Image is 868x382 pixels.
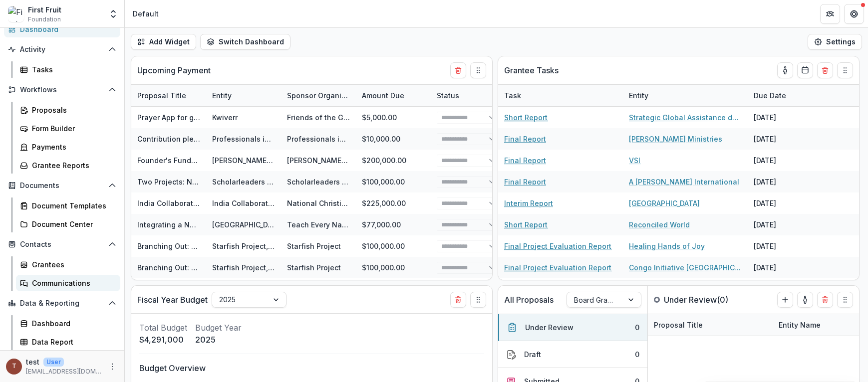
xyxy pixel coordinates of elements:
nav: breadcrumb [129,6,163,21]
a: Professionals in [DEMOGRAPHIC_DATA] Philanthropy [212,135,394,143]
button: Drag [837,62,853,78]
a: Data Report [16,334,120,350]
div: Entity [206,85,281,106]
a: Final Report [504,134,546,144]
a: Communications [16,275,120,291]
a: Congo Initiative [GEOGRAPHIC_DATA], Inc. [629,262,742,273]
a: [GEOGRAPHIC_DATA] [629,198,700,208]
p: Budget Year [195,322,242,334]
div: Entity [623,85,748,106]
div: Integrating a New Tech Strategy - 0068Y00001Q0siyQAB [137,219,200,230]
a: Starfish Project, Inc. [212,263,283,272]
div: [DATE] [748,257,823,278]
div: Founder's Fund- Building capacity to strengthen and expand the [DEMOGRAPHIC_DATA] in [GEOGRAPHIC_... [137,155,200,166]
button: Delete card [450,62,466,78]
a: Form Builder [16,120,120,137]
div: 0 [635,349,639,360]
div: [DATE] [748,235,823,257]
a: Starfish Project, Inc. [212,242,283,250]
button: Delete card [817,292,833,308]
button: Drag [470,62,486,78]
p: Under Review ( 0 ) [664,294,739,306]
div: Due Date [748,85,823,106]
a: Document Center [16,216,120,232]
p: Grantee Tasks [504,64,559,76]
a: Dashboard [16,315,120,332]
a: [GEOGRAPHIC_DATA] [212,220,283,229]
div: $5,000.00 [356,107,431,128]
span: Data & Reporting [20,299,104,308]
div: Dashboard [32,318,112,329]
div: Due Date [748,90,792,101]
div: Proposal Title [131,90,192,101]
a: Document Templates [16,197,120,214]
div: Draft [524,349,541,360]
button: Open Workflows [4,82,120,98]
div: Sponsor Organization [281,90,356,101]
p: Upcoming Payment [137,64,211,76]
a: Short Report [504,112,548,123]
div: Task [498,85,623,106]
span: Contacts [20,240,104,249]
div: Friends of the Great Commission [287,112,350,123]
p: test [26,357,39,367]
div: Starfish Project [287,241,341,251]
div: Proposal Title [648,314,773,336]
div: Status [431,90,465,101]
div: Grantee Reports [32,160,112,171]
a: Payments [16,139,120,155]
div: [DATE] [748,150,823,171]
div: Payments [32,142,112,152]
div: Data Report [32,337,112,347]
div: Amount Due [356,85,431,106]
button: Settings [808,34,862,50]
div: Form Builder [32,123,112,134]
p: Total Budget [139,322,187,334]
div: test [12,363,16,370]
span: Activity [20,45,104,54]
button: Delete card [817,62,833,78]
div: $225,000.00 [356,192,431,214]
div: Proposal Title [131,85,206,106]
div: Starfish Project [287,262,341,273]
a: Final Project Evaluation Report [504,262,611,273]
div: Branching Out: Doubling in Size and Expanding our Advocacy [137,262,200,273]
div: Grantees [32,259,112,270]
p: User [43,358,64,367]
div: [DATE] [748,107,823,128]
div: Prayer App for global mission [137,112,200,123]
div: Status [431,85,506,106]
a: Reconciled World [629,219,690,230]
div: $77,000.00 [356,214,431,235]
div: Task [498,90,527,101]
a: VSI [629,155,640,166]
div: $100,000.00 [356,257,431,278]
button: Add Widget [131,34,196,50]
a: Proposals [16,102,120,118]
a: Kwiverr [212,113,238,122]
div: Under Review [525,322,574,333]
a: Grantees [16,256,120,273]
a: A [PERSON_NAME] International [629,177,739,187]
div: $200,000.00 [356,150,431,171]
a: [PERSON_NAME] Ministries [212,156,305,165]
button: Draft0 [498,341,647,368]
span: Workflows [20,86,104,94]
div: Tasks [32,64,112,75]
div: Document Center [32,219,112,229]
div: $100,000.00 [356,171,431,192]
div: Scholarleaders International [287,177,350,187]
button: toggle-assigned-to-me [777,62,793,78]
p: [EMAIL_ADDRESS][DOMAIN_NAME] [26,367,102,376]
button: Get Help [844,4,864,24]
button: Open Activity [4,41,120,57]
a: Final Report [504,177,546,187]
div: Default [133,8,159,19]
div: 0 [635,322,639,333]
button: toggle-assigned-to-me [797,292,813,308]
button: Create Proposal [777,292,793,308]
div: [DATE] [748,192,823,214]
div: $100,000.00 [356,235,431,257]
